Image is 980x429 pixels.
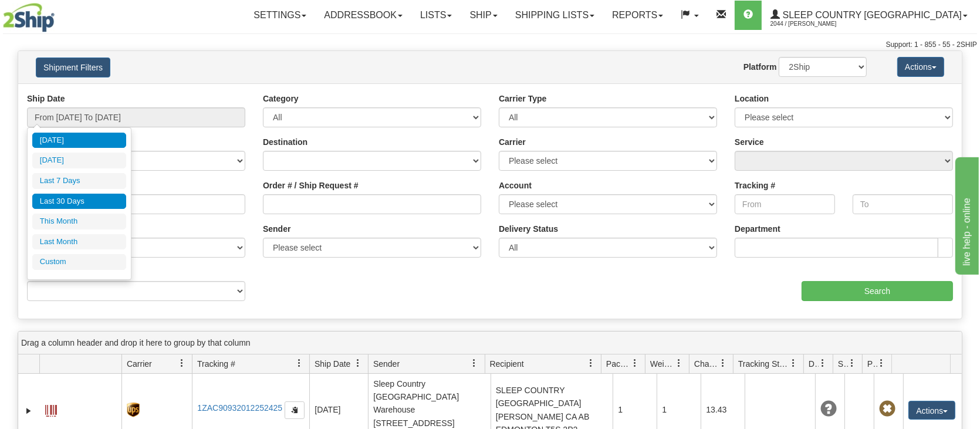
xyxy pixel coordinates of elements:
[197,403,282,413] a: 1ZAC90932012252425
[245,1,315,30] a: Settings
[465,353,485,373] a: Sender filter column settings
[735,136,764,148] label: Service
[373,358,400,370] span: Sender
[603,1,672,30] a: Reports
[127,403,139,417] img: 8 - UPS
[771,18,859,30] span: 2044 / [PERSON_NAME]
[879,401,895,417] span: Pickup Not Assigned
[908,401,955,420] button: Actions
[499,93,546,104] label: Carrier Type
[27,93,65,104] label: Ship Date
[871,353,891,373] a: Pickup Status filter column settings
[32,173,126,189] li: Last 7 Days
[315,358,350,370] span: Ship Date
[581,353,601,373] a: Recipient filter column settings
[9,7,109,21] div: live help - online
[32,153,126,168] li: [DATE]
[897,57,944,77] button: Actions
[713,353,733,373] a: Charge filter column settings
[285,401,305,419] button: Copy to clipboard
[838,358,848,370] span: Shipment Issues
[669,353,689,373] a: Weight filter column settings
[18,332,962,354] div: grid grouping header
[735,93,769,104] label: Location
[315,1,411,30] a: Addressbook
[853,194,953,214] input: To
[45,400,57,418] a: Label
[32,254,126,270] li: Custom
[127,358,152,370] span: Carrier
[348,353,368,373] a: Ship Date filter column settings
[499,180,532,191] label: Account
[606,358,631,370] span: Packages
[735,223,780,235] label: Department
[461,1,506,30] a: Ship
[32,194,126,210] li: Last 30 Days
[3,3,55,32] img: logo2044.jpg
[263,180,359,191] label: Order # / Ship Request #
[738,358,789,370] span: Tracking Status
[499,136,526,148] label: Carrier
[694,358,719,370] span: Charge
[32,133,126,148] li: [DATE]
[263,136,307,148] label: Destination
[842,353,862,373] a: Shipment Issues filter column settings
[813,353,833,373] a: Delivery Status filter column settings
[197,358,235,370] span: Tracking #
[867,358,877,370] span: Pickup Status
[625,353,645,373] a: Packages filter column settings
[744,61,777,73] label: Platform
[490,358,524,370] span: Recipient
[802,281,953,301] input: Search
[953,154,979,274] iframe: chat widget
[735,194,835,214] input: From
[23,405,35,417] a: Expand
[735,180,775,191] label: Tracking #
[3,40,977,50] div: Support: 1 - 855 - 55 - 2SHIP
[263,93,299,104] label: Category
[32,234,126,250] li: Last Month
[762,1,976,30] a: Sleep Country [GEOGRAPHIC_DATA] 2044 / [PERSON_NAME]
[32,214,126,229] li: This Month
[820,401,837,417] span: Unknown
[783,353,803,373] a: Tracking Status filter column settings
[172,353,192,373] a: Carrier filter column settings
[411,1,461,30] a: Lists
[650,358,675,370] span: Weight
[36,58,110,77] button: Shipment Filters
[289,353,309,373] a: Tracking # filter column settings
[780,10,962,20] span: Sleep Country [GEOGRAPHIC_DATA]
[809,358,819,370] span: Delivery Status
[506,1,603,30] a: Shipping lists
[263,223,290,235] label: Sender
[499,223,558,235] label: Delivery Status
